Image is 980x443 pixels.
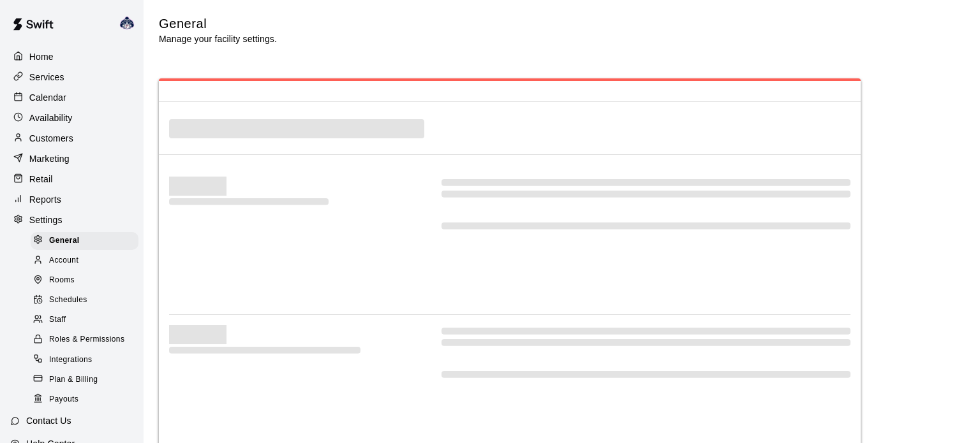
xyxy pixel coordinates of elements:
div: Integrations [31,351,138,369]
a: Marketing [10,149,133,168]
p: Marketing [29,152,70,165]
span: Integrations [49,354,93,367]
span: Account [49,254,78,267]
p: Home [29,50,54,63]
div: Rooms [31,272,138,289]
div: Larry Yurkonis [117,10,144,36]
span: Plan & Billing [49,374,98,386]
a: Staff [31,310,144,330]
p: Calendar [29,91,66,104]
h5: General [159,15,277,33]
p: Manage your facility settings. [159,33,277,45]
div: Staff [31,311,138,329]
a: Home [10,47,133,66]
span: General [49,235,80,247]
a: Availability [10,108,133,127]
div: Plan & Billing [31,371,138,389]
a: Reports [10,190,133,209]
div: Account [31,252,138,270]
a: Plan & Billing [31,370,144,389]
span: Payouts [49,393,78,406]
div: Schedules [31,291,138,309]
a: Retail [10,170,133,189]
span: Staff [49,314,66,326]
p: Contact Us [26,414,71,427]
a: Services [10,68,133,87]
p: Reports [29,193,61,206]
a: Integrations [31,350,144,370]
p: Retail [29,173,53,185]
p: Customers [29,132,73,145]
img: Larry Yurkonis [119,15,135,31]
a: Rooms [31,271,144,291]
a: Payouts [31,389,144,409]
div: General [31,232,138,250]
div: Roles & Permissions [31,331,138,349]
div: Payouts [31,391,138,409]
a: General [31,231,144,251]
p: Services [29,71,64,84]
p: Availability [29,112,73,124]
a: Account [31,251,144,270]
p: Settings [29,214,63,226]
a: Customers [10,129,133,148]
a: Settings [10,210,133,229]
a: Roles & Permissions [31,330,144,350]
span: Schedules [49,294,87,307]
span: Roles & Permissions [49,333,124,346]
a: Calendar [10,88,133,107]
span: Rooms [49,274,75,287]
a: Schedules [31,291,144,310]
